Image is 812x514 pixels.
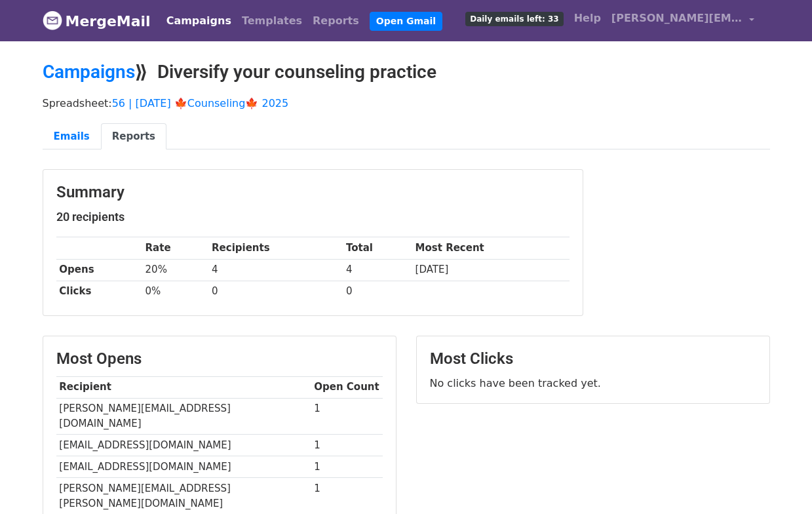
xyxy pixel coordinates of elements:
[56,376,311,398] th: Recipient
[142,259,209,281] td: 20%
[56,435,311,456] td: [EMAIL_ADDRESS][DOMAIN_NAME]
[56,210,570,224] h5: 20 recipients
[43,96,770,110] p: Spreadsheet:
[412,259,570,281] td: [DATE]
[311,478,383,514] td: 1
[161,8,237,34] a: Campaigns
[142,281,209,302] td: 0%
[311,456,383,478] td: 1
[343,281,412,302] td: 0
[611,10,743,26] span: [PERSON_NAME][EMAIL_ADDRESS][DOMAIN_NAME]
[208,237,343,259] th: Recipients
[56,183,570,202] h3: Summary
[569,5,606,31] a: Help
[430,349,756,368] h3: Most Clicks
[43,61,135,83] a: Campaigns
[112,97,289,109] a: 56 | [DATE] 🍁Counseling🍁 2025
[460,5,568,31] a: Daily emails left: 33
[43,10,62,30] img: MergeMail logo
[43,7,151,35] a: MergeMail
[237,8,307,34] a: Templates
[311,398,383,435] td: 1
[56,478,311,514] td: [PERSON_NAME][EMAIL_ADDRESS][PERSON_NAME][DOMAIN_NAME]
[208,281,343,302] td: 0
[606,5,760,36] a: [PERSON_NAME][EMAIL_ADDRESS][DOMAIN_NAME]
[101,123,166,150] a: Reports
[343,237,412,259] th: Total
[311,376,383,398] th: Open Count
[208,259,343,281] td: 4
[56,456,311,478] td: [EMAIL_ADDRESS][DOMAIN_NAME]
[56,349,383,368] h3: Most Opens
[43,123,101,150] a: Emails
[465,12,563,26] span: Daily emails left: 33
[430,376,756,390] p: No clicks have been tracked yet.
[142,237,209,259] th: Rate
[56,281,142,302] th: Clicks
[56,398,311,435] td: [PERSON_NAME][EMAIL_ADDRESS][DOMAIN_NAME]
[311,435,383,456] td: 1
[56,259,142,281] th: Opens
[43,61,770,83] h2: ⟫ Diversify your counseling practice
[412,237,570,259] th: Most Recent
[307,8,364,34] a: Reports
[343,259,412,281] td: 4
[370,12,442,31] a: Open Gmail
